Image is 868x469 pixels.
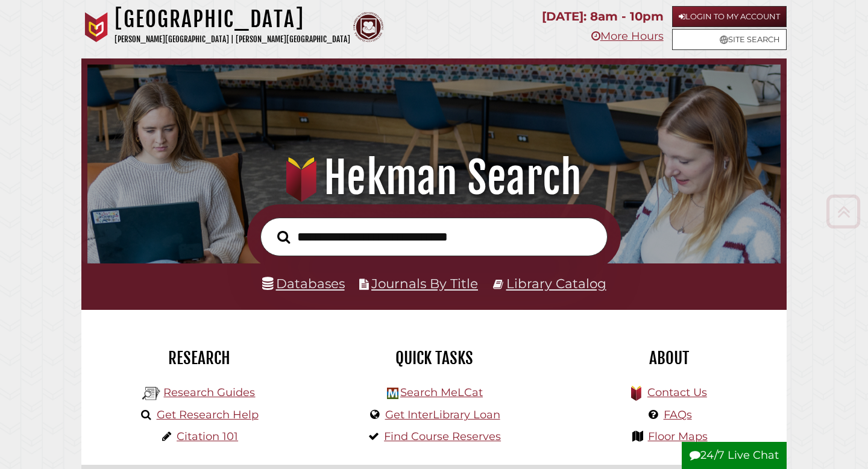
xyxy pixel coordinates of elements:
a: Databases [262,275,345,291]
a: Research Guides [163,386,255,399]
a: Login to My Account [672,6,787,27]
h2: About [561,348,778,368]
img: Calvin Theological Seminary [353,12,383,42]
a: Find Course Reserves [384,430,501,443]
a: Floor Maps [648,430,708,443]
a: Contact Us [647,386,707,399]
a: More Hours [591,30,664,43]
h1: Hekman Search [101,151,768,204]
a: Get InterLibrary Loan [385,408,500,421]
h2: Quick Tasks [325,348,542,368]
a: FAQs [664,408,692,421]
a: Get Research Help [157,408,259,421]
p: [DATE]: 8am - 10pm [542,6,664,27]
p: [PERSON_NAME][GEOGRAPHIC_DATA] | [PERSON_NAME][GEOGRAPHIC_DATA] [115,33,350,46]
i: Search [277,230,290,244]
a: Library Catalog [506,275,606,291]
a: Citation 101 [177,430,238,443]
button: Search [271,227,296,247]
img: Calvin University [81,12,112,42]
h1: [GEOGRAPHIC_DATA] [115,6,350,33]
a: Search MeLCat [400,386,483,399]
img: Hekman Library Logo [142,385,160,403]
a: Journals By Title [371,275,478,291]
a: Site Search [672,29,787,50]
h2: Research [90,348,307,368]
a: Back to Top [822,201,865,221]
img: Hekman Library Logo [387,388,398,399]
